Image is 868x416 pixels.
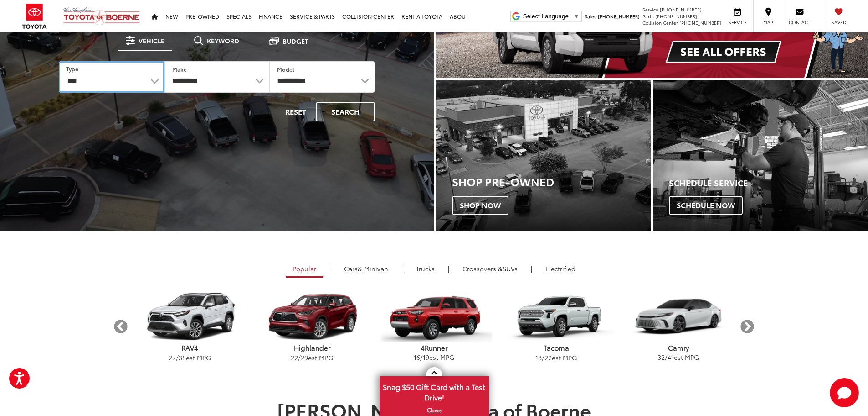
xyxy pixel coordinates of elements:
span: Parts [642,13,654,20]
span: Schedule Now [669,196,743,215]
span: 35 [179,353,186,362]
span: Map [758,19,778,26]
p: 4Runner [373,343,495,353]
label: Model [277,65,294,73]
button: Search [316,102,375,121]
p: Tacoma [495,343,617,353]
button: Next [740,319,755,335]
svg: Start Chat [830,378,859,407]
a: Popular [286,261,323,278]
p: / est MPG [617,353,740,362]
span: Vehicle [139,37,164,44]
span: 22 [291,353,298,362]
p: / est MPG [373,353,495,362]
p: Camry [617,343,740,353]
a: Select Language​ [523,13,580,20]
span: Budget [282,38,308,44]
span: Saved [829,19,849,26]
label: Make [172,65,187,73]
li: | [399,264,405,273]
span: Keyword [207,37,239,44]
img: Toyota RAV4 [132,292,248,342]
span: Collision Center [642,19,678,26]
li: | [529,264,534,273]
span: Select Language [523,13,569,20]
span: 18 [535,353,542,362]
button: Toggle Chat Window [830,378,859,407]
label: Type [66,65,78,73]
span: Service [642,6,658,13]
p: Highlander [251,343,373,353]
span: & Minivan [358,264,388,273]
span: 32 [657,353,665,362]
li: | [327,264,333,273]
span: Snag $50 Gift Card with a Test Drive! [380,377,488,405]
a: Cars [337,261,395,276]
span: Crossovers & [462,264,503,273]
span: [PHONE_NUMBER] [598,13,640,20]
span: Shop Now [452,196,508,215]
p: / est MPG [251,353,373,362]
p: / est MPG [129,353,251,362]
img: Toyota Camry [620,292,736,342]
li: | [446,264,452,273]
span: 27 [169,353,176,362]
span: 41 [668,353,674,362]
div: Toyota [436,80,651,231]
img: Toyota Tacoma [498,292,614,342]
span: 22 [544,353,552,362]
span: [PHONE_NUMBER] [660,6,702,13]
p: / est MPG [495,353,617,362]
button: Reset [277,102,314,121]
span: ▼ [574,13,580,20]
a: Shop Pre-Owned Shop Now [436,80,651,231]
a: Electrified [539,261,582,276]
button: Previous [113,319,129,335]
span: [PHONE_NUMBER] [655,13,697,20]
span: 19 [423,353,429,362]
img: Toyota 4Runner [376,292,492,342]
div: Toyota [653,80,868,231]
img: Toyota Highlander [254,292,370,342]
span: Sales [585,13,596,20]
img: Vic Vaughan Toyota of Boerne [63,7,140,26]
a: Schedule Service Schedule Now [653,80,868,231]
h3: Shop Pre-Owned [452,175,651,187]
a: SUVs [456,261,524,276]
span: Service [727,19,748,26]
h4: Schedule Service [669,179,868,188]
aside: carousel [113,284,755,369]
p: RAV4 [129,343,251,353]
span: 16 [414,353,420,362]
span: Contact [789,19,810,26]
a: Trucks [409,261,442,276]
span: 29 [301,353,308,362]
span: ​ [571,13,571,20]
span: [PHONE_NUMBER] [679,19,721,26]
